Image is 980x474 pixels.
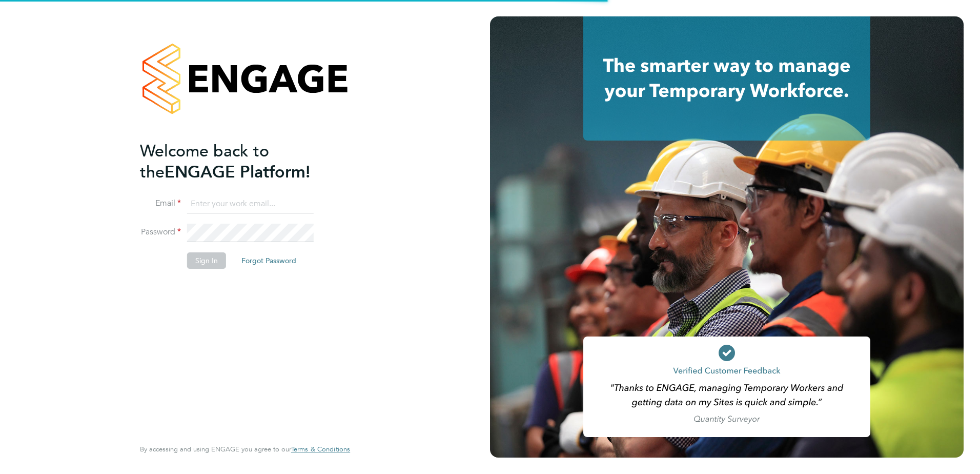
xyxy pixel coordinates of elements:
[187,252,226,269] button: Sign In
[140,141,340,183] h2: ENGAGE Platform!
[140,198,181,209] label: Email
[291,445,350,453] a: Terms & Conditions
[140,227,181,238] label: Password
[233,252,304,269] button: Forgot Password
[187,195,314,213] input: Enter your work email...
[291,445,350,453] span: Terms & Conditions
[140,141,269,182] span: Welcome back to the
[140,445,350,453] span: By accessing and using ENGAGE you agree to our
